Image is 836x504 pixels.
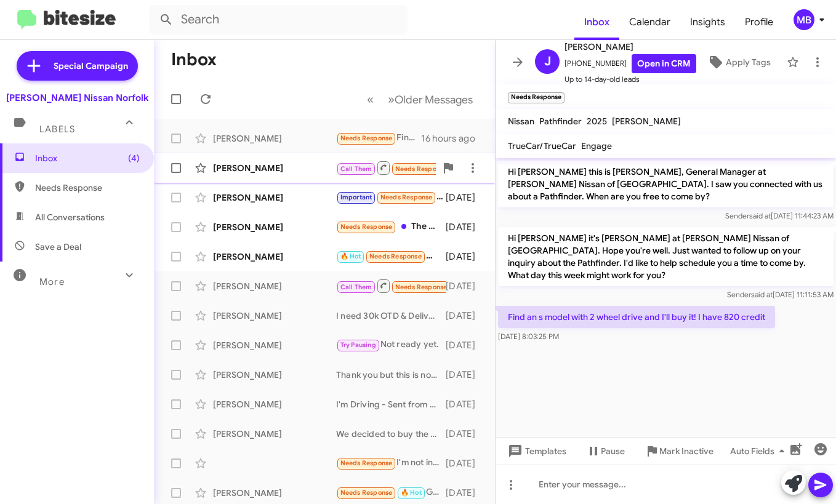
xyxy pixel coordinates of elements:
span: Needs Response [340,223,393,231]
button: Next [380,87,480,112]
span: All Conversations [35,211,105,223]
span: Older Messages [395,93,473,106]
span: 🔥 Hot [340,252,361,260]
div: [DATE] [446,221,485,233]
span: 2025 [587,116,607,127]
span: Auto Fields [730,440,789,462]
span: Special Campaign [54,60,128,72]
div: MB [794,9,814,30]
span: Needs Response [35,182,140,194]
div: [DATE] [446,369,485,381]
span: Needs Response [369,252,422,260]
div: We decided to buy the Ariya when the lease expires [336,428,446,440]
div: [PERSON_NAME] [213,398,336,410]
div: [PERSON_NAME] [213,310,336,322]
span: (4) [128,152,140,164]
span: Important [340,193,372,201]
span: J [544,52,551,71]
button: Pause [576,440,635,462]
div: The offer I wanted was rejected [336,220,446,234]
div: [DATE] [446,398,485,410]
span: Needs Response [395,165,448,173]
div: You don't have anything in your inventory that I'm interested in at the moment. [336,190,446,204]
div: [PERSON_NAME] [213,339,336,351]
span: Needs Response [340,489,393,497]
span: TrueCar/TrueCar [508,140,576,151]
div: Thank you but this is not a good weekend. Unless you have a 18-20 Infiniti sedan. Thanks anyway. [336,369,446,381]
div: Inbound Call [336,160,436,175]
nav: Page navigation example [360,87,480,112]
p: Find an s model with 2 wheel drive and I'll buy it! I have 820 credit [498,306,775,328]
span: » [388,92,395,107]
span: Save a Deal [35,241,81,253]
span: Inbox [35,152,140,164]
span: Pause [601,440,625,462]
span: Try Pausing [340,341,376,349]
div: Inbound Call [336,278,446,294]
span: Mark Inactive [659,440,713,462]
button: MB [783,9,822,30]
div: [PERSON_NAME] [213,487,336,499]
a: Special Campaign [17,51,138,81]
h1: Inbox [171,50,217,70]
div: [DATE] [446,428,485,440]
p: Hi [PERSON_NAME] this is [PERSON_NAME], General Manager at [PERSON_NAME] Nissan of [GEOGRAPHIC_DA... [498,161,834,207]
div: [PERSON_NAME] [213,280,336,292]
span: Engage [581,140,612,151]
span: [PERSON_NAME] [612,116,681,127]
a: Inbox [574,4,619,40]
span: Nissan [508,116,534,127]
a: Calendar [619,4,680,40]
span: Call Them [340,165,372,173]
button: Previous [360,87,381,112]
div: [PERSON_NAME] [213,191,336,204]
div: [PERSON_NAME] [213,221,336,233]
div: 16 hours ago [421,132,485,145]
span: Apply Tags [726,51,771,73]
div: Good afternoon [PERSON_NAME] would like OTD numbers on Stock #: SN660023. [336,486,446,500]
span: Call Them [340,283,372,291]
div: [PERSON_NAME] [213,369,336,381]
input: Search [149,5,408,34]
span: [DATE] 8:03:25 PM [498,332,559,341]
span: Pathfinder [539,116,582,127]
span: said at [751,290,773,299]
span: said at [749,211,771,220]
div: [DATE] [446,487,485,499]
span: Needs Response [395,283,448,291]
button: Templates [496,440,576,462]
a: Open in CRM [632,54,696,73]
span: More [39,276,65,287]
small: Needs Response [508,92,565,103]
div: [PERSON_NAME] [213,250,336,263]
button: Apply Tags [696,51,781,73]
div: [PERSON_NAME] [213,428,336,440]
span: Needs Response [380,193,433,201]
div: [PERSON_NAME] [213,132,336,145]
span: Sender [DATE] 11:11:53 AM [727,290,834,299]
span: Sender [DATE] 11:44:23 AM [725,211,834,220]
span: Up to 14-day-old leads [565,73,696,86]
a: Insights [680,4,735,40]
div: [PERSON_NAME] Nissan Norfolk [6,92,148,104]
div: I'm not interested anymore but I do know someone who is. His name is [PERSON_NAME]. His number is... [336,456,446,470]
div: [DATE] [446,457,485,470]
span: Templates [505,440,566,462]
div: [DATE] [446,310,485,322]
a: Profile [735,4,783,40]
div: [PERSON_NAME] [213,162,336,174]
div: [DATE] [446,280,485,292]
div: I need 30k OTD & Delivered in Silver or preferred Boulder Grey! 3.9% for 84 months and I have Tie... [336,310,446,322]
div: I'm Driving - Sent from My Car [336,398,446,410]
div: [DATE] [446,339,485,351]
div: Richmond Va [336,249,446,263]
span: 🔥 Hot [401,489,422,497]
button: Auto Fields [720,440,799,462]
div: Find an s model with 2 wheel drive and I'll buy it! I have 820 credit [336,131,421,145]
span: « [367,92,374,107]
span: [PHONE_NUMBER] [565,54,696,73]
